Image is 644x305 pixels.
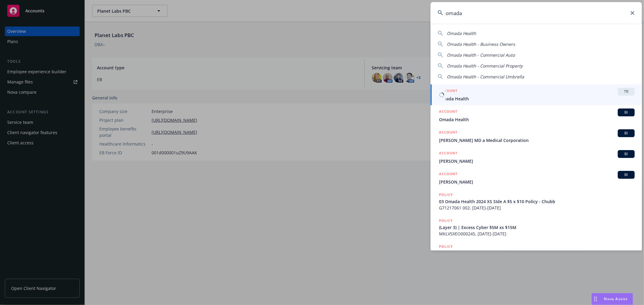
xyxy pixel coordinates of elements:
a: ACCOUNTBI[PERSON_NAME] [431,168,642,188]
span: TR [620,89,632,94]
h5: POLICY [439,218,453,224]
span: Omada Health [439,116,635,123]
h5: ACCOUNT [439,88,457,95]
span: G71217061 002, [DATE]-[DATE] [439,205,635,211]
span: Omada Health - Business Owners [447,41,515,47]
span: Nova Assist [604,296,628,301]
a: ACCOUNTTROmada Health [431,84,642,105]
span: 03 Omada Health 2024 XS SIde A $5 x $10 Policy - Chubb [439,198,635,205]
a: ACCOUNTBI[PERSON_NAME] [431,147,642,168]
h5: ACCOUNT [439,171,457,178]
span: Omada Health - Commercial Umbrella [447,74,524,80]
span: Omada Health [447,30,476,36]
span: [PERSON_NAME] MD a Medical Corporation [439,137,635,143]
span: MKLV5XEO000245, [DATE]-[DATE] [439,231,635,237]
h5: POLICY [439,192,453,198]
div: Drag to move [592,293,599,305]
input: Search... [431,2,642,24]
h5: ACCOUNT [439,108,457,116]
span: Bowhead Cyber - $5M xs $10M (2nd Layer) [439,250,635,256]
span: BI [620,130,632,136]
span: Omada Health [439,96,635,102]
h5: ACCOUNT [439,150,457,157]
a: ACCOUNTBI[PERSON_NAME] MD a Medical Corporation [431,126,642,147]
h5: ACCOUNT [439,129,457,137]
span: BI [620,172,632,178]
a: POLICY(Layer 3) | Excess Cyber $5M xs $15MMKLV5XEO000245, [DATE]-[DATE] [431,214,642,240]
a: POLICYBowhead Cyber - $5M xs $10M (2nd Layer) [431,240,642,266]
span: BI [620,110,632,115]
span: BI [620,151,632,157]
a: ACCOUNTBIOmada Health [431,105,642,126]
span: [PERSON_NAME] [439,158,635,164]
span: (Layer 3) | Excess Cyber $5M xs $15M [439,224,635,231]
span: Omada Health - Commercial Auto [447,52,515,58]
button: Nova Assist [591,293,633,305]
span: Omada Health - Commercial Property [447,63,523,69]
h5: POLICY [439,244,453,250]
a: POLICY03 Omada Health 2024 XS SIde A $5 x $10 Policy - ChubbG71217061 002, [DATE]-[DATE] [431,188,642,214]
span: [PERSON_NAME] [439,179,635,185]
